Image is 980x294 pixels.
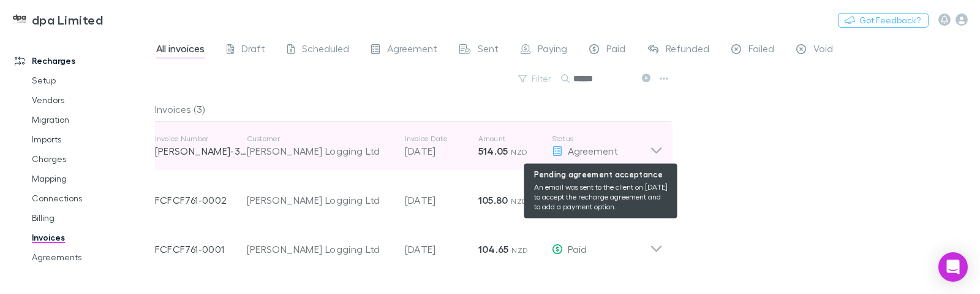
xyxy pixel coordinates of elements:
[813,42,833,58] span: Void
[511,147,527,157] span: NZD
[20,71,162,90] a: Setup
[241,42,265,58] span: Draft
[387,42,437,58] span: Agreement
[552,134,650,144] p: Status
[478,145,508,157] strong: 514.05
[12,12,27,27] img: dpa Limited's Logo
[666,42,709,58] span: Refunded
[20,149,162,169] a: Charges
[247,193,393,207] div: [PERSON_NAME] Logging Ltd
[538,42,567,58] span: Paying
[247,144,393,158] div: [PERSON_NAME] Logging Ltd
[247,242,393,257] div: [PERSON_NAME] Logging Ltd
[2,51,162,71] a: Recharges
[511,246,528,255] span: NZD
[155,144,247,158] p: [PERSON_NAME]-3052
[20,130,162,149] a: Imports
[405,134,478,144] p: Invoice Date
[938,252,968,282] div: Open Intercom Messenger
[155,193,247,207] p: FCFCF761-0002
[748,42,774,58] span: Failed
[145,220,673,269] div: FCFCF761-0001[PERSON_NAME] Logging Ltd[DATE]104.65 NZDPaid
[20,188,162,208] a: Connections
[405,144,478,158] p: [DATE]
[32,12,103,27] h3: dpa Limited
[155,134,247,144] p: Invoice Number
[145,122,673,171] div: Invoice Number[PERSON_NAME]-3052Customer[PERSON_NAME] Logging LtdInvoice Date[DATE]Amount514.05 N...
[20,247,162,267] a: Agreements
[606,42,625,58] span: Paid
[838,13,929,28] button: Got Feedback?
[156,42,205,58] span: All invoices
[302,42,349,58] span: Scheduled
[155,242,247,257] p: FCFCF761-0001
[5,5,110,34] a: dpa Limited
[20,169,162,188] a: Mapping
[478,42,499,58] span: Sent
[568,194,587,206] span: Paid
[405,242,478,257] p: [DATE]
[511,196,527,206] span: NZD
[247,134,393,144] p: Customer
[20,90,162,110] a: Vendors
[478,243,509,255] strong: 104.65
[20,208,162,228] a: Billing
[568,243,587,255] span: Paid
[478,194,508,206] strong: 105.80
[568,145,618,157] span: Agreement
[145,171,673,220] div: FCFCF761-0002[PERSON_NAME] Logging Ltd[DATE]105.80 NZDPaid
[478,134,552,144] p: Amount
[20,110,162,130] a: Migration
[405,193,478,207] p: [DATE]
[512,71,559,86] button: Filter
[20,228,162,247] a: Invoices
